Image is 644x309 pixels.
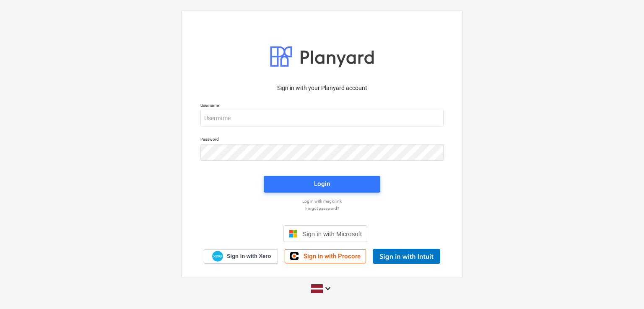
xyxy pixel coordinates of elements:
[204,249,278,264] a: Sign in with Xero
[196,198,448,204] a: Log in with magic link
[200,136,444,144] p: Password
[200,84,444,93] p: Sign in with your Planyard account
[264,176,380,193] button: Login
[212,251,223,262] img: Xero logo
[227,252,271,260] span: Sign in with Xero
[314,178,330,189] div: Login
[289,229,297,238] img: Microsoft logo
[200,110,444,126] input: Username
[285,249,366,263] a: Sign in with Procore
[323,283,333,294] i: keyboard_arrow_down
[200,103,444,110] p: Username
[302,230,362,237] span: Sign in with Microsoft
[196,206,448,211] a: Forgot password?
[304,252,361,260] span: Sign in with Procore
